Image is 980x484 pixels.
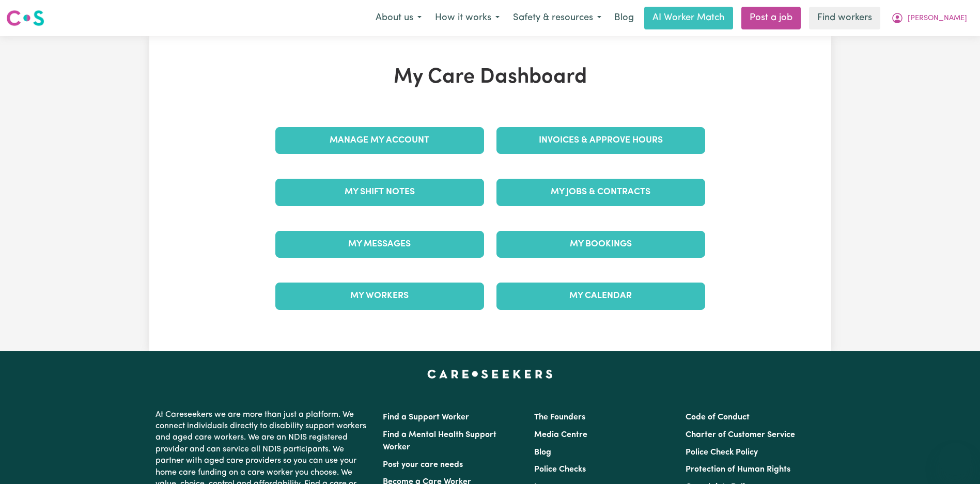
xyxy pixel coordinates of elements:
a: Blog [608,7,640,29]
span: [PERSON_NAME] [908,13,967,24]
a: AI Worker Match [644,7,733,29]
a: Post a job [741,7,801,29]
a: My Jobs & Contracts [496,179,705,206]
button: About us [369,7,428,29]
a: Find a Support Worker [383,413,469,421]
a: My Shift Notes [275,179,484,206]
iframe: Button to launch messaging window [939,443,972,476]
h1: My Care Dashboard [269,65,711,90]
a: Manage My Account [275,127,484,154]
a: My Calendar [496,283,705,309]
a: Media Centre [534,431,587,439]
a: Charter of Customer Service [686,431,795,439]
a: My Bookings [496,231,705,258]
a: My Workers [275,283,484,309]
button: My Account [884,7,974,29]
a: Careseekers logo [6,6,44,30]
a: Find workers [809,7,880,29]
a: My Messages [275,231,484,258]
a: Police Checks [534,465,586,474]
button: How it works [428,7,506,29]
img: Careseekers logo [6,9,44,27]
a: Post your care needs [383,461,463,469]
a: Protection of Human Rights [686,465,790,474]
a: Police Check Policy [686,448,758,457]
a: Blog [534,448,551,457]
a: Find a Mental Health Support Worker [383,431,496,451]
a: Careseekers home page [427,370,553,378]
a: Code of Conduct [686,413,750,421]
a: The Founders [534,413,585,421]
button: Safety & resources [506,7,608,29]
a: Invoices & Approve Hours [496,127,705,154]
